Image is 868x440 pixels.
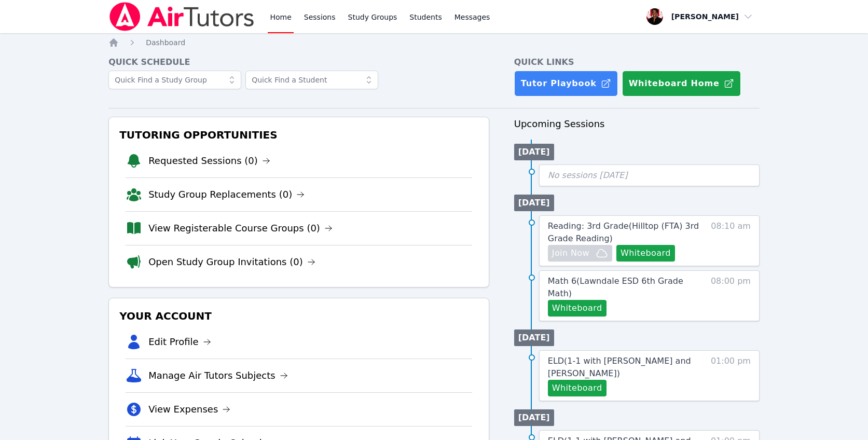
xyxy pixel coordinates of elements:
[622,71,741,97] button: Whiteboard Home
[454,12,490,22] span: Messages
[245,71,378,89] input: Quick Find a Student
[514,329,554,346] li: [DATE]
[548,355,700,380] a: ELD(1-1 with [PERSON_NAME] and [PERSON_NAME])
[548,380,607,396] button: Whiteboard
[148,335,211,349] a: Edit Profile
[117,126,480,144] h3: Tutoring Opportunities
[514,195,554,211] li: [DATE]
[108,37,760,48] nav: Breadcrumb
[514,409,554,426] li: [DATE]
[616,245,675,262] button: Whiteboard
[146,38,185,47] span: Dashboard
[148,221,333,236] a: View Registerable Course Groups (0)
[514,144,554,160] li: [DATE]
[117,307,480,325] h3: Your Account
[148,154,270,168] a: Requested Sessions (0)
[148,255,315,269] a: Open Study Group Invitations (0)
[548,275,700,300] a: Math 6(Lawndale ESD 6th Grade Math)
[108,2,255,31] img: Air Tutors
[548,221,699,243] span: Reading: 3rd Grade ( Hilltop (FTA) 3rd Grade Reading )
[548,170,628,180] span: No sessions [DATE]
[548,220,700,245] a: Reading: 3rd Grade(Hilltop (FTA) 3rd Grade Reading)
[548,276,683,298] span: Math 6 ( Lawndale ESD 6th Grade Math )
[711,355,751,396] span: 01:00 pm
[548,356,691,378] span: ELD ( 1-1 with [PERSON_NAME] and [PERSON_NAME] )
[514,71,618,97] a: Tutor Playbook
[514,56,760,68] h4: Quick Links
[548,245,612,262] button: Join Now
[108,56,489,68] h4: Quick Schedule
[552,247,589,259] span: Join Now
[711,275,751,317] span: 08:00 pm
[148,187,305,202] a: Study Group Replacements (0)
[514,117,760,131] h3: Upcoming Sessions
[548,300,607,317] button: Whiteboard
[711,220,751,262] span: 08:10 am
[148,368,288,383] a: Manage Air Tutors Subjects
[148,402,230,417] a: View Expenses
[108,71,241,89] input: Quick Find a Study Group
[146,37,185,48] a: Dashboard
